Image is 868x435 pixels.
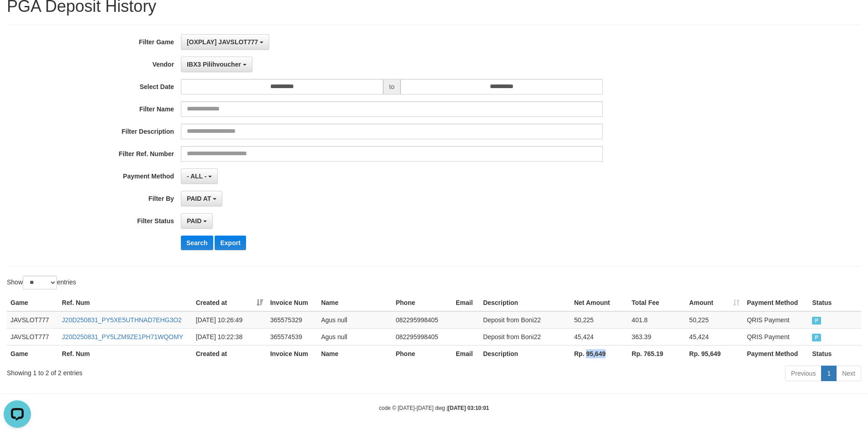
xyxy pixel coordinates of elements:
[187,173,207,180] span: - ALL -
[181,213,213,229] button: PAID
[570,328,628,345] td: 45,424
[23,276,57,289] select: Showentries
[479,294,570,311] th: Description
[7,276,76,289] label: Show entries
[7,294,58,311] th: Game
[187,195,211,202] span: PAID AT
[318,294,392,311] th: Name
[318,328,392,345] td: Agus null
[181,34,269,50] button: [OXPLAY] JAVSLOT777
[686,328,744,345] td: 45,424
[812,334,821,341] span: PAID
[267,311,318,329] td: 365575329
[215,236,246,250] button: Export
[452,345,479,362] th: Email
[7,365,355,377] div: Showing 1 to 2 of 2 entries
[479,328,570,345] td: Deposit from Boni22
[836,366,861,381] a: Next
[392,311,452,329] td: 082295998405
[812,317,821,325] span: PAID
[187,61,241,68] span: IBX3 Pilihvoucher
[181,191,222,206] button: PAID AT
[392,345,452,362] th: Phone
[187,217,201,225] span: PAID
[318,311,392,329] td: Agus null
[4,4,31,31] button: Open LiveChat chat widget
[7,345,58,362] th: Game
[192,294,267,311] th: Created at: activate to sort column ascending
[821,366,837,381] a: 1
[743,311,808,329] td: QRIS Payment
[7,311,58,329] td: JAVSLOT777
[570,294,628,311] th: Net Amount
[62,333,183,341] a: J20D250831_PY5LZM9ZE1PH71WQOMY
[686,294,744,311] th: Amount: activate to sort column ascending
[58,345,192,362] th: Ref. Num
[628,294,685,311] th: Total Fee
[743,345,808,362] th: Payment Method
[58,294,192,311] th: Ref. Num
[267,345,318,362] th: Invoice Num
[686,311,744,329] td: 50,225
[318,345,392,362] th: Name
[743,294,808,311] th: Payment Method
[379,405,489,411] small: code © [DATE]-[DATE] dwg |
[181,168,218,184] button: - ALL -
[192,345,267,362] th: Created at
[383,79,401,94] span: to
[628,345,685,362] th: Rp. 765.19
[808,294,861,311] th: Status
[181,57,252,72] button: IBX3 Pilihvoucher
[808,345,861,362] th: Status
[743,328,808,345] td: QRIS Payment
[628,328,685,345] td: 363.39
[448,405,489,411] strong: [DATE] 03:10:01
[187,38,258,46] span: [OXPLAY] JAVSLOT777
[452,294,479,311] th: Email
[686,345,744,362] th: Rp. 95,649
[267,328,318,345] td: 365574539
[628,311,685,329] td: 401.8
[62,316,182,324] a: J20D250831_PY5XE5UTHNAD7EHG3O2
[192,328,267,345] td: [DATE] 10:22:38
[267,294,318,311] th: Invoice Num
[570,311,628,329] td: 50,225
[7,328,58,345] td: JAVSLOT777
[570,345,628,362] th: Rp. 95,649
[181,236,213,250] button: Search
[479,311,570,329] td: Deposit from Boni22
[192,311,267,329] td: [DATE] 10:26:49
[392,294,452,311] th: Phone
[392,328,452,345] td: 082295998405
[785,366,822,381] a: Previous
[479,345,570,362] th: Description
